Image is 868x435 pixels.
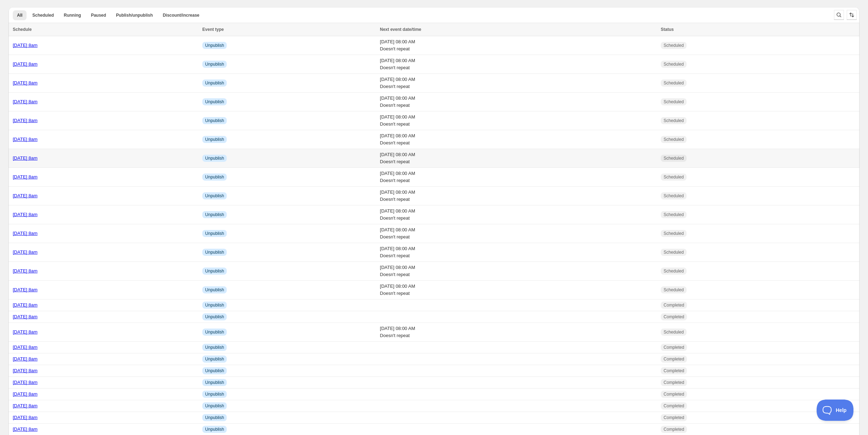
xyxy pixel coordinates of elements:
td: [DATE] 08:00 AM Doesn't repeat [378,323,659,342]
span: Scheduled [664,80,684,86]
a: [DATE] 8am [13,268,38,274]
span: Scheduled [664,118,684,123]
span: Unpublish [205,231,224,236]
span: Unpublish [205,314,224,320]
span: Next event date/time [380,27,421,32]
a: [DATE] 8am [13,80,38,86]
a: [DATE] 8am [13,302,38,308]
a: [DATE] 8am [13,249,38,255]
span: Unpublish [205,99,224,105]
span: Unpublish [205,193,224,199]
span: Scheduled [664,329,684,335]
span: Scheduled [664,155,684,161]
td: [DATE] 08:00 AM Doesn't repeat [378,55,659,74]
span: Completed [664,391,684,397]
td: [DATE] 08:00 AM Doesn't repeat [378,168,659,187]
a: [DATE] 8am [13,314,38,319]
a: [DATE] 8am [13,137,38,142]
span: Scheduled [664,99,684,105]
span: Scheduled [664,231,684,236]
td: [DATE] 08:00 AM Doesn't repeat [378,111,659,130]
span: Unpublish [205,174,224,180]
a: [DATE] 8am [13,329,38,335]
iframe: Toggle Customer Support [817,400,854,421]
span: Paused [91,12,106,18]
a: [DATE] 8am [13,391,38,397]
span: Unpublish [205,403,224,409]
span: Running [64,12,81,18]
span: Unpublish [205,80,224,86]
button: Sort the results [847,10,857,20]
td: [DATE] 08:00 AM Doesn't repeat [378,36,659,55]
td: [DATE] 08:00 AM Doesn't repeat [378,262,659,281]
span: Completed [664,368,684,374]
a: [DATE] 8am [13,61,38,67]
span: Completed [664,356,684,362]
button: Search and filter results [834,10,844,20]
span: Completed [664,380,684,385]
span: Unpublish [205,137,224,142]
a: [DATE] 8am [13,231,38,236]
span: Unpublish [205,268,224,274]
span: Unpublish [205,249,224,255]
span: Discount/increase [163,12,199,18]
span: Unpublish [205,118,224,123]
span: Unpublish [205,380,224,385]
a: [DATE] 8am [13,118,38,123]
span: Scheduled [664,287,684,293]
span: Unpublish [205,61,224,67]
a: [DATE] 8am [13,193,38,198]
a: [DATE] 8am [13,426,38,432]
span: Unpublish [205,426,224,432]
span: Unpublish [205,329,224,335]
td: [DATE] 08:00 AM Doesn't repeat [378,149,659,168]
span: Status [661,27,674,32]
span: Unpublish [205,287,224,293]
a: [DATE] 8am [13,403,38,408]
span: Unpublish [205,212,224,217]
span: Schedule [13,27,32,32]
span: Scheduled [664,137,684,142]
td: [DATE] 08:00 AM Doesn't repeat [378,281,659,299]
a: [DATE] 8am [13,356,38,362]
span: All [17,12,22,18]
span: Unpublish [205,302,224,308]
span: Scheduled [664,249,684,255]
a: [DATE] 8am [13,415,38,420]
span: Unpublish [205,415,224,420]
td: [DATE] 08:00 AM Doesn't repeat [378,224,659,243]
span: Completed [664,314,684,320]
span: Unpublish [205,155,224,161]
span: Completed [664,302,684,308]
span: Publish/unpublish [116,12,153,18]
span: Completed [664,426,684,432]
span: Scheduled [664,174,684,180]
span: Scheduled [32,12,54,18]
span: Completed [664,345,684,350]
td: [DATE] 08:00 AM Doesn't repeat [378,74,659,93]
span: Unpublish [205,345,224,350]
a: [DATE] 8am [13,155,38,161]
td: [DATE] 08:00 AM Doesn't repeat [378,243,659,262]
td: [DATE] 08:00 AM Doesn't repeat [378,93,659,111]
td: [DATE] 08:00 AM Doesn't repeat [378,187,659,205]
span: Completed [664,415,684,420]
a: [DATE] 8am [13,212,38,217]
span: Unpublish [205,43,224,48]
td: [DATE] 08:00 AM Doesn't repeat [378,130,659,149]
a: [DATE] 8am [13,368,38,373]
span: Scheduled [664,61,684,67]
span: Event type [202,27,224,32]
a: [DATE] 8am [13,380,38,385]
a: [DATE] 8am [13,174,38,180]
span: Completed [664,403,684,409]
a: [DATE] 8am [13,43,38,48]
a: [DATE] 8am [13,99,38,104]
span: Scheduled [664,268,684,274]
span: Unpublish [205,391,224,397]
a: [DATE] 8am [13,345,38,350]
span: Unpublish [205,356,224,362]
span: Scheduled [664,193,684,199]
td: [DATE] 08:00 AM Doesn't repeat [378,205,659,224]
a: [DATE] 8am [13,287,38,292]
